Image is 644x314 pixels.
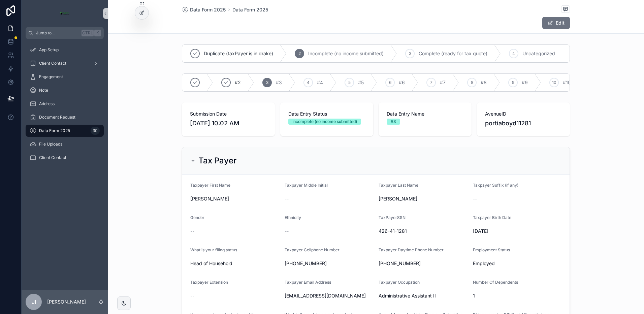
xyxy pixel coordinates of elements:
span: Incomplete (no income submitted) [308,50,384,57]
span: 1 [473,292,562,299]
a: Client Contact [26,152,104,164]
div: 30 [91,127,100,135]
div: scrollable content [22,39,108,172]
span: Client Contact [39,155,66,160]
a: File Uploads [26,138,104,150]
a: Note [26,84,104,96]
button: Edit [542,17,570,29]
p: [PERSON_NAME] [47,299,86,305]
span: Data Entry Status [288,111,365,117]
span: Address [39,101,55,106]
span: Taxpayer Email Address [285,280,331,285]
span: Duplicate (taxPayer is in drake) [204,50,273,57]
span: Taxpayer Daytime Phone Number [379,247,444,252]
span: Ctrl [82,30,94,36]
span: Taxpayer Suffix (if any) [473,183,518,188]
span: 4 [512,51,515,56]
div: Incomplete (no income submitted) [292,119,357,125]
span: [PHONE_NUMBER] [285,260,374,267]
span: Taxpayer Last Name [379,183,418,188]
span: 7 [430,80,432,85]
span: Data Form 2025 [190,6,226,13]
span: Client Contact [39,61,66,66]
span: JI [32,298,36,306]
span: Taxpayer Middle Initial [285,183,328,188]
a: Data Form 202530 [26,125,104,137]
span: App Setup [39,47,59,53]
span: Complete (ready for tax quote) [419,50,487,57]
a: Address [26,98,104,110]
span: 2 [298,51,301,56]
span: #2 [235,79,241,86]
span: [DATE] 10:02 AM [190,119,267,128]
div: #3 [391,119,396,125]
span: Note [39,88,48,93]
span: Document Request [39,115,75,120]
span: Administrative Assistant II [379,292,468,299]
span: 426-41-1281 [379,228,468,234]
span: Gender [190,215,204,220]
span: 4 [307,80,310,85]
a: Client Contact [26,57,104,69]
span: #6 [399,79,405,86]
span: Uncategorized [522,50,555,57]
span: [DATE] [473,228,562,234]
img: App logo [59,8,70,19]
span: Data Form 2025 [39,128,70,133]
a: Engagement [26,71,104,83]
span: #9 [522,79,528,86]
span: K [95,30,100,36]
h2: Tax Payer [198,155,236,166]
span: Taxpayer Occupation [379,280,420,285]
span: 6 [389,80,391,85]
span: Taxpayer Extension [190,280,228,285]
span: -- [473,195,477,202]
span: #4 [317,79,323,86]
span: What is your filing status [190,247,237,252]
span: 3 [409,51,411,56]
span: -- [190,292,194,299]
span: Taxpayer Birth Date [473,215,511,220]
span: [PHONE_NUMBER] [379,260,468,267]
span: #3 [276,79,282,86]
a: Data Form 2025 [232,6,268,13]
span: -- [190,228,194,234]
span: TaxPayerSSN [379,215,406,220]
a: Document Request [26,111,104,123]
span: 3 [266,80,268,85]
span: 9 [512,80,514,85]
span: -- [285,228,289,234]
span: Jump to... [36,30,79,36]
span: [PERSON_NAME] [190,195,279,202]
span: Data Entry Name [387,111,463,117]
span: #10 [563,79,571,86]
span: [PERSON_NAME] [379,195,468,202]
span: Submission Date [190,111,267,117]
span: Number Of Dependents [473,280,518,285]
span: #5 [358,79,364,86]
span: 10 [552,80,556,85]
span: #8 [481,79,487,86]
span: Taxpayer Cellphone Number [285,247,340,252]
span: Engagement [39,74,63,80]
a: App Setup [26,44,104,56]
button: Jump to...CtrlK [26,27,104,39]
span: portiaboyd11281 [485,119,562,128]
span: -- [285,195,289,202]
span: 8 [471,80,473,85]
span: Taxpayer First Name [190,183,230,188]
span: 5 [348,80,351,85]
span: Head of Household [190,260,279,267]
span: [EMAIL_ADDRESS][DOMAIN_NAME] [285,292,374,299]
a: Data Form 2025 [182,6,226,13]
span: Employment Status [473,247,510,252]
span: File Uploads [39,142,62,147]
span: #7 [440,79,446,86]
span: Ethnicity [285,215,301,220]
span: AvenueID [485,111,562,117]
span: Employed [473,260,562,267]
